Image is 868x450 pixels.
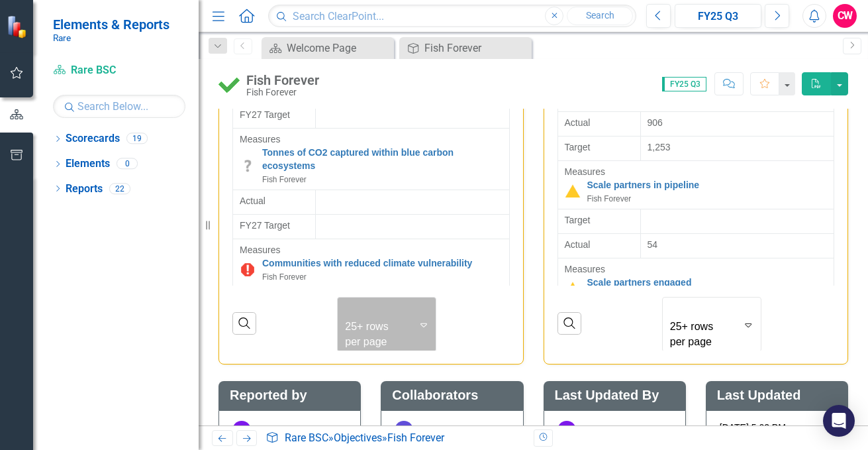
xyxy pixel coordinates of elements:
[232,421,251,439] div: LB
[109,183,130,194] div: 22
[240,133,503,146] div: Measures
[262,146,503,172] a: Tonnes of CO2 captured within blue carbon ecosystems
[262,272,307,282] span: Fish Forever
[565,141,634,154] span: Target
[648,239,658,250] span: 54
[66,131,120,146] a: Scorecards
[66,156,110,172] a: Elements
[7,15,30,38] img: ClearPoint Strategy
[395,421,413,439] div: KD
[706,410,848,449] div: [DATE] 5:02 PM
[587,276,828,289] a: Scale partners engaged
[833,4,857,28] button: CW
[53,63,185,78] a: Rare BSC
[53,95,185,118] input: Search Below...
[586,10,614,21] span: Search
[565,116,634,129] span: Actual
[268,5,636,28] input: Search ClearPoint...
[265,431,523,446] div: » »
[823,405,855,437] div: Open Intercom Messenger
[565,213,634,227] span: Target
[555,388,679,402] h3: Last Updated By
[240,243,503,256] div: Measures
[403,40,528,56] a: Fish Forever
[565,262,828,276] div: Measures
[648,117,663,128] span: 906
[126,133,148,144] div: 19
[392,388,516,402] h3: Collaborators
[334,431,382,444] a: Objectives
[717,388,842,402] h3: Last Updated
[262,175,307,184] span: Fish Forever
[565,281,581,297] img: Caution
[262,256,503,270] a: Communities with reduced climate vulnerability
[567,7,633,25] button: Search
[240,219,309,232] span: FY27 Target
[662,77,706,91] span: FY25 Q3
[583,423,659,437] div: [PERSON_NAME]
[557,421,576,439] div: LB
[424,40,528,56] div: Fish Forever
[565,184,581,199] img: Caution
[670,319,732,350] div: 25+ rows per page
[648,142,671,152] span: 1,253
[66,182,103,197] a: Reports
[565,165,828,178] div: Measures
[240,194,309,207] span: Actual
[565,238,634,251] span: Actual
[287,40,391,56] div: Welcome Page
[246,87,319,97] div: Fish Forever
[218,74,240,95] img: At or Above Target
[240,108,309,121] span: FY27 Target
[246,73,319,87] div: Fish Forever
[420,423,496,437] div: [PERSON_NAME]
[53,32,169,43] small: Rare
[240,158,256,174] img: No data
[675,4,761,28] button: FY25 Q3
[117,158,138,170] div: 0
[587,194,632,203] span: Fish Forever
[258,423,334,437] div: [PERSON_NAME]
[285,431,328,444] a: Rare BSC
[345,319,407,350] div: 25+ rows per page
[679,9,757,25] div: FY25 Q3
[230,388,354,402] h3: Reported by
[53,17,169,32] span: Elements & Reports
[387,431,444,444] div: Fish Forever
[265,40,391,56] a: Welcome Page
[587,178,828,192] a: Scale partners in pipeline
[240,262,256,278] img: Needs improvement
